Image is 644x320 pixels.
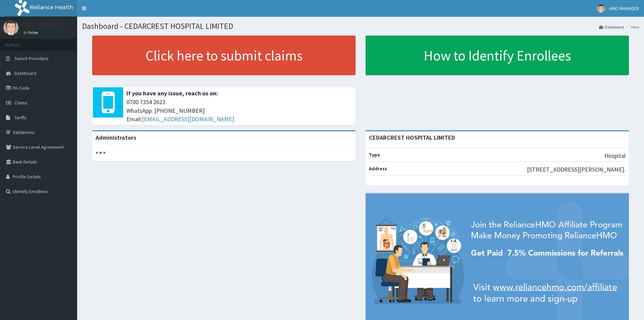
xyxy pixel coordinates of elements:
[142,115,234,123] a: [EMAIL_ADDRESS][DOMAIN_NAME]
[126,89,218,97] b: If you have any issue, reach us on:
[92,36,356,75] a: Click here to submit claims
[23,22,62,28] p: HMO MANAGER
[527,165,626,174] p: [STREET_ADDRESS][PERSON_NAME].
[14,115,26,121] span: Tariffs
[82,22,639,31] h1: Dashboard - CEDARCREST HOSPITAL LIMITED
[23,30,40,35] a: Online
[609,5,639,11] span: HMO MANAGER
[14,55,49,61] span: Switch Providers
[14,100,28,106] span: Claims
[369,166,387,172] b: Address
[14,70,36,76] span: Dashboard
[3,20,18,35] img: User Image
[369,134,455,141] strong: CEDARCREST HOSPITAL LIMITED
[604,151,626,160] p: Hospital
[96,148,106,158] svg: audio-loading
[366,36,629,75] a: How to Identify Enrollees
[126,98,352,124] span: 0700 7354 2623 WhatsApp: [PHONE_NUMBER] Email:
[96,134,136,141] b: Administrators
[597,4,605,13] img: User Image
[369,152,380,158] b: Type
[599,24,624,30] a: Dashboard
[625,24,639,30] li: Here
